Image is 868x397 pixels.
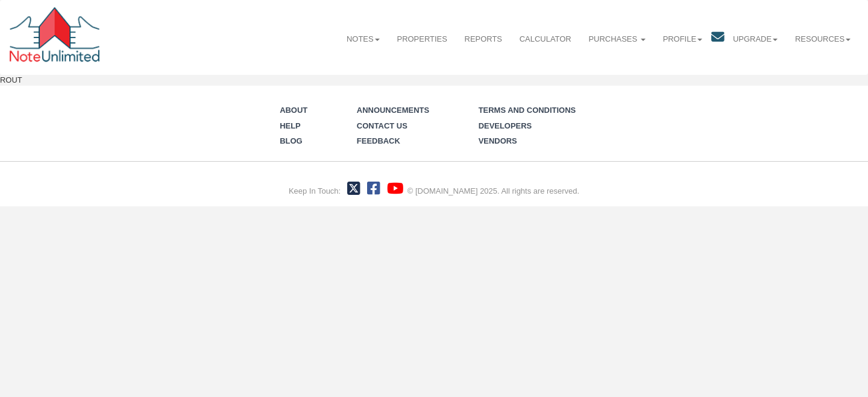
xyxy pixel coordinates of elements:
[407,186,579,197] div: © [DOMAIN_NAME] 2025. All rights are reserved.
[787,25,860,54] a: Resources
[479,121,532,130] a: Developers
[357,121,407,130] a: Contact Us
[654,25,711,54] a: Profile
[280,136,302,145] a: Blog
[357,136,400,145] a: Feedback
[725,25,787,54] a: Upgrade
[580,25,654,54] a: Purchases
[479,136,517,145] a: Vendors
[388,25,456,54] a: Properties
[357,106,429,115] a: Announcements
[280,106,307,115] a: About
[456,25,511,54] a: Reports
[338,25,389,54] a: Notes
[479,106,576,115] a: Terms and Conditions
[289,186,341,197] div: Keep In Touch:
[511,25,580,54] a: Calculator
[280,121,301,130] a: Help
